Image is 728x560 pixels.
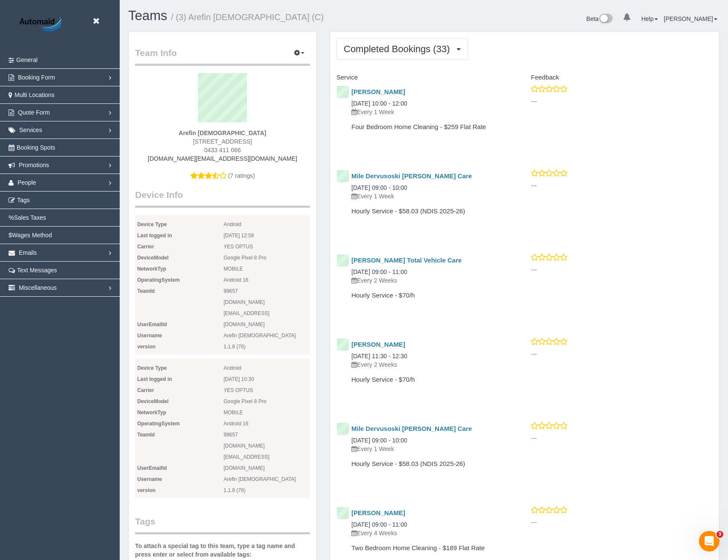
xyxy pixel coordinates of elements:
span: [DATE] 12:58 [224,230,310,241]
p: --- [531,265,713,274]
b: DeviceModel [137,255,168,261]
a: [DATE] 11:30 - 12:30 [351,353,407,360]
p: Every 1 Week [351,445,505,453]
span: Arefin [DEMOGRAPHIC_DATA] [224,474,310,485]
span: Text Messages [17,267,57,274]
span: 1.1.8 (76) [224,485,310,496]
span: Android [224,219,310,230]
b: Device Type [137,365,167,371]
a: [PERSON_NAME] [351,341,405,348]
span: YES OPTUS [224,385,310,396]
a: [DATE] 09:00 - 11:00 [351,521,407,528]
span: Multi Locations [15,91,54,98]
b: UserEmailId [137,321,167,327]
b: Device Type [137,221,167,227]
a: [DATE] 09:00 - 10:00 [351,437,407,444]
a: [PERSON_NAME] Total Vehicle Care [351,256,462,264]
span: Google Pixel 8 Pro [224,252,310,263]
b: NetworkTyp [137,410,166,416]
span: [DATE] 10:30 [224,374,310,385]
h4: Hourly Service - $70/h [351,292,505,299]
span: Google Pixel 8 Pro [224,396,310,407]
span: Tags [17,197,30,203]
a: [PERSON_NAME] [351,509,405,516]
span: Arefin [DEMOGRAPHIC_DATA] [224,330,310,341]
a: Beta [587,15,613,22]
a: Mile Dervusoski [PERSON_NAME] Care [351,425,472,432]
img: New interface [598,14,613,25]
p: Every 1 Week [351,108,505,116]
span: Sales Taxes [14,214,46,221]
a: [PERSON_NAME] [351,88,405,95]
span: Android [224,363,310,374]
h4: Hourly Service - $58.03 (NDIS 2025-26) [351,208,505,215]
span: Quote Form [18,109,50,116]
span: MOBILE [224,263,310,274]
legend: Tags [135,515,310,534]
a: Mile Dervusoski [PERSON_NAME] Care [351,172,472,180]
span: [DOMAIN_NAME][EMAIL_ADDRESS][DOMAIN_NAME] [224,297,310,330]
a: [DOMAIN_NAME][EMAIL_ADDRESS][DOMAIN_NAME] [148,155,297,162]
b: Username [137,333,162,339]
a: Help [641,15,658,22]
span: MOBILE [224,407,310,418]
span: [STREET_ADDRESS] [193,138,252,145]
p: Every 2 Weeks [351,360,505,369]
span: Wages Method [12,232,52,239]
iframe: Intercom live chat [699,531,719,551]
h4: Service [336,74,518,81]
label: To attach a special tag to this team, type a tag name and press enter or select from available tags: [135,542,310,559]
a: [PERSON_NAME] [664,15,717,22]
b: TeamId [137,432,155,438]
b: TeamId [137,288,155,294]
span: Booking Form [18,74,55,81]
legend: Team Info [135,47,310,66]
p: --- [531,350,713,358]
p: Every 4 Weeks [351,529,505,537]
b: DeviceModel [137,398,168,404]
p: --- [531,518,713,527]
span: [DOMAIN_NAME][EMAIL_ADDRESS][DOMAIN_NAME] [224,440,310,474]
a: [DATE] 09:00 - 11:00 [351,268,407,275]
p: --- [531,434,713,442]
h4: Two Bedroom Home Cleaning - $189 Flat Rate [351,545,505,552]
h4: Hourly Service - $58.03 (NDIS 2025-26) [351,460,505,468]
b: Username [137,476,162,482]
span: 1.1.8 (76) [224,341,310,352]
a: [DATE] 09:00 - 10:00 [351,184,407,191]
strong: Arefin [DEMOGRAPHIC_DATA] [179,130,266,136]
b: UserEmailId [137,465,167,471]
span: Booking Spots [17,144,55,151]
span: People [18,179,36,186]
span: Services [19,127,42,133]
b: OperatingSystem [137,277,180,283]
span: Android 16 [224,274,310,286]
b: OperatingSystem [137,421,180,427]
span: General [16,56,38,63]
span: 99657 [224,286,310,297]
span: 99657 [224,429,310,440]
a: Teams [128,8,167,23]
h4: Hourly Service - $70/h [351,376,505,383]
p: --- [531,181,713,190]
span: Promotions [19,162,49,168]
h4: Feedback [531,74,713,81]
b: Last logged in [137,233,172,239]
img: Automaid Logo [15,15,68,34]
b: Carrier [137,387,154,393]
div: (7 ratings) [135,73,310,189]
span: 3 [716,531,723,538]
span: Miscellaneous [19,284,57,291]
span: Android 16 [224,418,310,429]
p: --- [531,97,713,106]
p: Every 1 Week [351,192,505,200]
small: / (3) Arefin [DEMOGRAPHIC_DATA] (C) [171,12,324,22]
b: NetworkTyp [137,266,166,272]
b: Last logged in [137,376,172,382]
a: [DATE] 10:00 - 12:00 [351,100,407,107]
p: Every 2 Weeks [351,276,505,285]
b: version [137,344,156,350]
span: Completed Bookings (33) [344,44,454,54]
span: 0433 411 066 [204,147,241,153]
b: version [137,487,156,493]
